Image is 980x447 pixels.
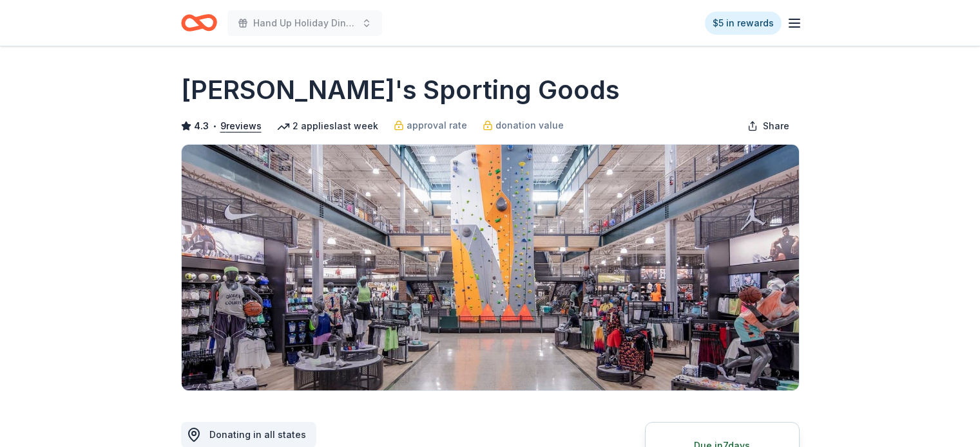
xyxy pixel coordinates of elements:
[705,12,782,35] a: $5 in rewards
[737,113,800,139] button: Share
[407,118,467,133] span: approval rate
[209,429,306,440] span: Donating in all states
[277,118,378,134] div: 2 applies last week
[495,118,564,133] span: donation value
[181,72,620,108] h1: [PERSON_NAME]'s Sporting Goods
[212,121,216,131] span: •
[181,8,217,38] a: Home
[483,118,564,133] a: donation value
[194,118,209,134] span: 4.3
[182,145,799,390] img: Image for Dick's Sporting Goods
[253,15,356,31] span: Hand Up Holiday Dinner and Auction
[763,118,789,134] span: Share
[220,118,262,134] button: 9reviews
[394,118,467,133] a: approval rate
[227,10,382,36] button: Hand Up Holiday Dinner and Auction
